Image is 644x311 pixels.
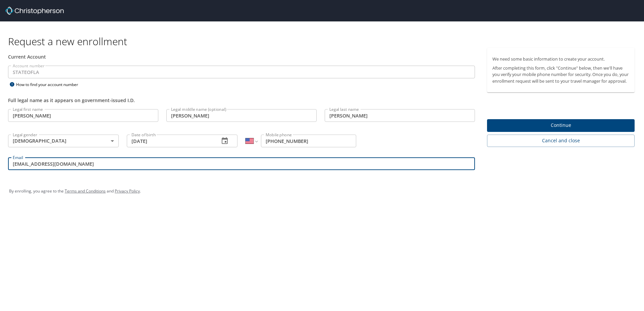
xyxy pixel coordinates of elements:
a: Terms and Conditions [65,188,106,194]
div: Full legal name as it appears on government-issued I.D. [8,97,475,104]
a: Privacy Policy [115,188,140,194]
span: Continue [492,121,629,130]
p: After completing this form, click "Continue" below, then we'll have you verify your mobile phone ... [492,65,629,84]
div: How to find your account number [8,80,92,89]
div: By enrolling, you agree to the and . [9,183,635,200]
input: MM/DD/YYYY [127,135,214,147]
p: We need some basic information to create your account. [492,56,629,62]
div: [DEMOGRAPHIC_DATA] [8,135,119,147]
img: cbt logo [5,7,64,15]
span: Cancel and close [492,137,629,145]
button: Cancel and close [487,135,635,147]
h1: Request a new enrollment [8,35,640,48]
div: Current Account [8,53,475,60]
input: Enter phone number [261,135,356,147]
button: Continue [487,119,635,132]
